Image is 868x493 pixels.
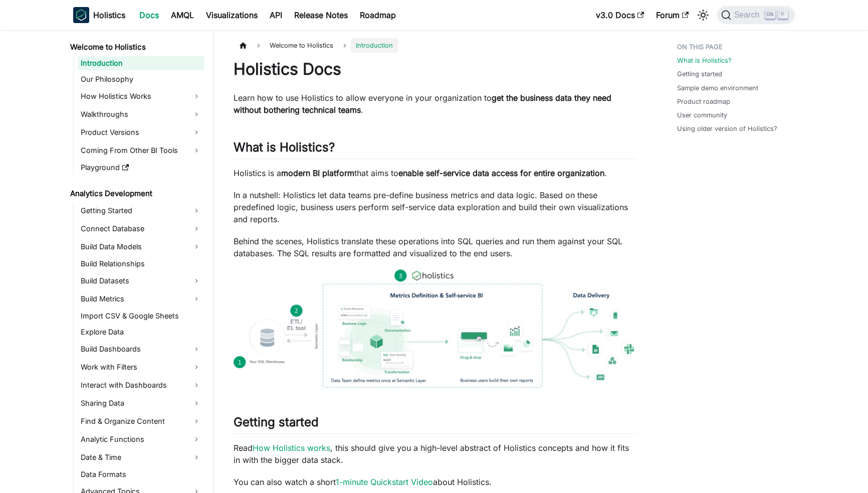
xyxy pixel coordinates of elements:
a: Our Philosophy [78,72,204,86]
a: Date & Time [78,449,204,465]
a: Coming From Other BI Tools [78,142,204,158]
p: Behind the scenes, Holistics translate these operations into SQL queries and run them against you... [234,235,637,259]
a: Home page [234,38,253,53]
a: Find & Organize Content [78,413,204,429]
a: Introduction [78,56,204,70]
a: AMQL [165,7,200,23]
p: Learn how to use Holistics to allow everyone in your organization to . [234,92,637,116]
a: What is Holistics? [677,56,732,65]
span: Welcome to Holistics [265,38,338,53]
a: Build Relationships [78,257,204,271]
a: Using older version of Holistics? [677,124,777,133]
a: Connect Database [78,221,204,237]
a: Import CSV & Google Sheets [78,309,204,323]
span: Introduction [351,38,398,53]
p: Read , this should give you a high-level abstract of Holistics concepts and how it fits in with t... [234,442,637,466]
a: Build Metrics [78,291,204,307]
nav: Docs sidebar [63,30,213,493]
a: v3.0 Docs [590,7,650,23]
button: Switch between dark and light mode (currently light mode) [695,7,711,23]
a: How Holistics Works [78,88,204,104]
a: Data Formats [78,467,204,481]
a: Docs [133,7,165,23]
a: Sample demo environment [677,83,758,93]
a: Sharing Data [78,395,204,411]
b: Holistics [93,9,125,21]
a: Welcome to Holistics [67,40,204,54]
a: 1-minute Quickstart Video [336,477,433,487]
a: How Holistics works [253,443,330,453]
h2: Getting started [234,415,637,434]
h1: Holistics Docs [234,59,637,79]
strong: enable self-service data access for entire organization [398,168,604,178]
a: API [264,7,288,23]
strong: modern BI platform [281,168,354,178]
a: HolisticsHolistics [73,7,125,23]
a: Getting started [677,69,722,79]
a: Explore Data [78,325,204,339]
a: User community [677,110,727,120]
p: In a nutshell: Holistics let data teams pre-define business metrics and data logic. Based on thes... [234,189,637,225]
a: Build Dashboards [78,341,204,357]
a: Release Notes [288,7,354,23]
a: Product Versions [78,124,204,140]
img: How Holistics fits in your Data Stack [234,269,637,388]
a: Analytic Functions [78,431,204,447]
kbd: K [778,10,788,19]
a: Roadmap [354,7,402,23]
a: Interact with Dashboards [78,377,204,393]
a: Forum [650,7,695,23]
a: Visualizations [200,7,264,23]
a: Build Datasets [78,273,204,289]
button: Search (Ctrl+K) [717,6,795,24]
a: Product roadmap [677,97,730,106]
p: Holistics is a that aims to . [234,167,637,179]
h2: What is Holistics? [234,140,637,159]
a: Analytics Development [67,187,204,201]
span: Search [731,11,766,20]
a: Getting Started [78,203,204,219]
a: Walkthroughs [78,106,204,122]
p: You can also watch a short about Holistics. [234,476,637,488]
img: Holistics [73,7,89,23]
nav: Breadcrumbs [234,38,637,53]
a: Build Data Models [78,239,204,255]
a: Playground [78,160,204,175]
a: Work with Filters [78,359,204,375]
